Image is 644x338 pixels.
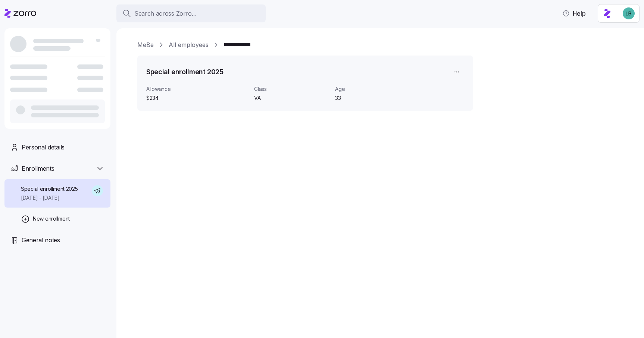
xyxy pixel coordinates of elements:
[335,85,410,93] span: Age
[22,164,54,173] span: Enrollments
[22,236,60,245] span: General notes
[116,4,266,22] button: Search across Zorro...
[146,67,223,76] h1: Special enrollment 2025
[137,40,154,50] a: MeBe
[146,85,248,93] span: Allowance
[623,7,635,19] img: 55738f7c4ee29e912ff6c7eae6e0401b
[562,9,586,18] span: Help
[146,94,248,102] span: $234
[21,194,78,202] span: [DATE] - [DATE]
[556,6,592,21] button: Help
[254,94,329,102] span: VA
[335,94,410,102] span: 33
[21,185,78,193] span: Special enrollment 2025
[254,85,329,93] span: Class
[33,215,70,222] span: New enrollment
[169,40,209,50] a: All employees
[22,143,65,152] span: Personal details
[134,9,196,18] span: Search across Zorro...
